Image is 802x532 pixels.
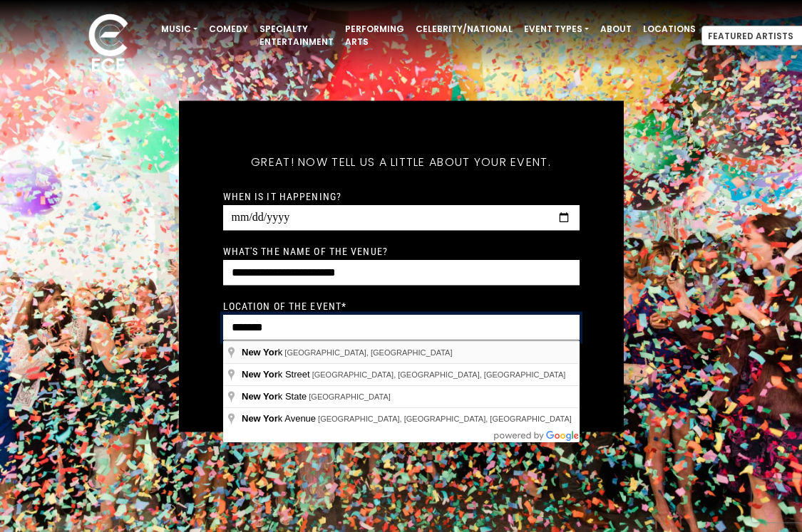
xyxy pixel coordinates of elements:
img: ece_new_logo_whitev2-1.png [73,10,144,79]
a: Event Types [518,17,595,41]
span: k Avenue [242,413,318,424]
a: Specialty Entertainment [254,17,339,54]
span: New Yor [242,413,278,424]
a: Music [155,17,203,41]
a: Celebrity/National [410,17,518,41]
span: k Street [242,369,312,380]
a: About [595,17,637,41]
span: New Yor [242,391,278,402]
span: New Yor [242,347,278,358]
span: k [242,347,284,358]
label: What's the name of the venue? [223,244,388,257]
span: [GEOGRAPHIC_DATA] [309,392,391,401]
span: New Yor [242,369,278,380]
a: Locations [637,17,701,41]
span: [GEOGRAPHIC_DATA], [GEOGRAPHIC_DATA] [284,348,452,357]
a: Performing Arts [339,17,410,54]
span: [GEOGRAPHIC_DATA], [GEOGRAPHIC_DATA], [GEOGRAPHIC_DATA] [318,414,572,423]
h5: Great! Now tell us a little about your event. [223,136,580,187]
a: Comedy [203,17,254,41]
label: Location of the event [223,299,347,312]
span: k State [242,391,309,402]
label: When is it happening? [223,189,342,202]
span: [GEOGRAPHIC_DATA], [GEOGRAPHIC_DATA], [GEOGRAPHIC_DATA] [312,370,566,379]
